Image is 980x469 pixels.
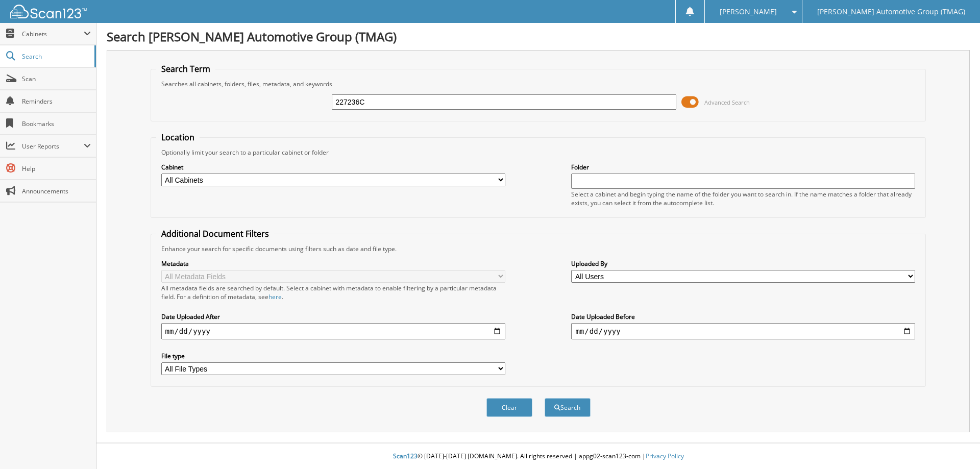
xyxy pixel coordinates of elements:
[22,75,91,83] span: Scan
[646,452,684,460] a: Privacy Policy
[22,119,91,128] span: Bookmarks
[156,148,921,157] div: Optionally limit your search to a particular cabinet or folder
[268,292,282,301] a: here
[393,452,418,460] span: Scan123
[22,142,84,151] span: User Reports
[22,164,91,173] span: Help
[161,284,505,301] div: All metadata fields are searched by default. Select a cabinet with metadata to enable filtering b...
[161,259,505,268] label: Metadata
[156,244,921,253] div: Enhance your search for specific documents using filters such as date and file type.
[571,259,915,268] label: Uploaded By
[156,132,200,143] legend: Location
[22,97,91,106] span: Reminders
[156,63,215,75] legend: Search Term
[22,30,84,38] span: Cabinets
[720,9,777,15] span: [PERSON_NAME]
[817,9,965,15] span: [PERSON_NAME] Automotive Group (TMAG)
[929,420,980,469] iframe: Chat Widget
[161,352,505,360] label: File type
[10,5,87,18] img: scan123-logo-white.svg
[571,190,915,207] div: Select a cabinet and begin typing the name of the folder you want to search in. If the name match...
[107,28,970,45] h1: Search [PERSON_NAME] Automotive Group (TMAG)
[156,228,274,239] legend: Additional Document Filters
[161,323,505,339] input: start
[22,187,91,195] span: Announcements
[96,444,980,469] div: © [DATE]-[DATE] [DOMAIN_NAME]. All rights reserved | appg02-scan123-com |
[545,398,591,417] button: Search
[22,52,89,61] span: Search
[161,163,505,171] label: Cabinet
[571,323,915,339] input: end
[486,398,532,417] button: Clear
[704,98,750,106] span: Advanced Search
[161,312,505,321] label: Date Uploaded After
[156,80,921,88] div: Searches all cabinets, folders, files, metadata, and keywords
[571,312,915,321] label: Date Uploaded Before
[571,163,915,171] label: Folder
